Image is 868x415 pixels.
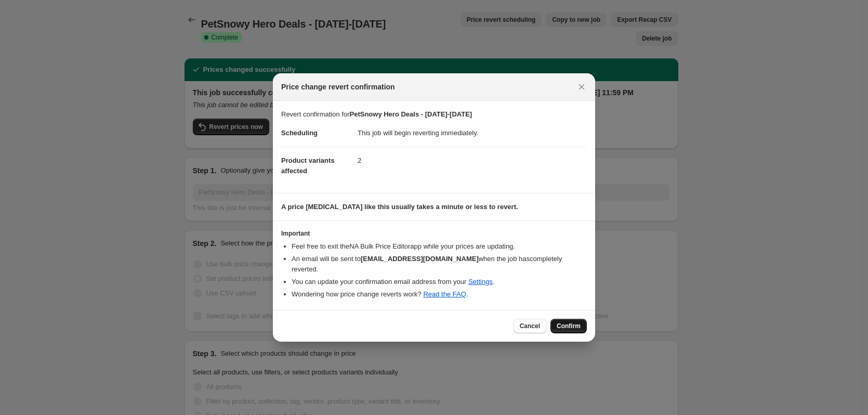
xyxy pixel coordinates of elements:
[281,109,587,120] p: Revert confirmation for
[514,319,546,333] button: Cancel
[281,82,395,92] span: Price change revert confirmation
[361,255,479,263] b: [EMAIL_ADDRESS][DOMAIN_NAME]
[281,157,335,175] span: Product variants affected
[292,289,587,300] li: Wondering how price change reverts work? .
[557,322,581,330] span: Confirm
[281,229,587,238] h3: Important
[350,110,472,118] b: PetSnowy Hero Deals - [DATE]-[DATE]
[423,290,466,298] a: Read the FAQ
[281,203,518,211] b: A price [MEDICAL_DATA] like this usually takes a minute or less to revert.
[520,322,540,330] span: Cancel
[292,241,587,252] li: Feel free to exit the NA Bulk Price Editor app while your prices are updating.
[358,147,587,174] dd: 2
[281,129,318,137] span: Scheduling
[358,120,587,147] dd: This job will begin reverting immediately.
[550,319,587,333] button: Confirm
[468,278,493,286] a: Settings
[574,80,589,94] button: Close
[292,277,587,287] li: You can update your confirmation email address from your .
[292,254,587,275] li: An email will be sent to when the job has completely reverted .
